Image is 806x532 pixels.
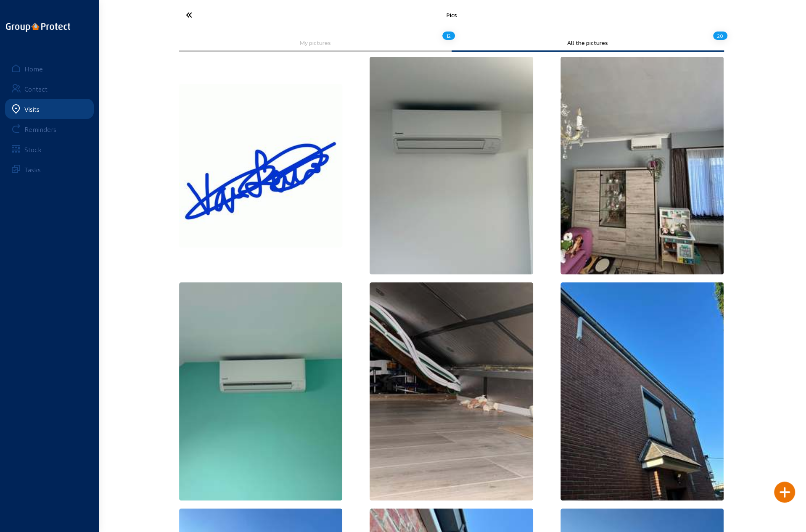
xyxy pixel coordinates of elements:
[5,139,94,159] a: Stock
[457,39,718,46] div: All the pictures
[185,39,446,46] div: My pictures
[24,105,40,113] div: Visits
[442,29,455,43] div: 12
[24,65,43,73] div: Home
[5,79,94,99] a: Contact
[179,84,343,248] img: thb_afe8ed83-b59f-e6fc-9de5-718f9c58983f.jpeg
[370,282,533,500] img: thb_e646b1e3-db6e-6374-f53b-c97be0ef9c30.jpeg
[560,282,724,500] img: thb_18b8ffc9-b332-8bbb-86c9-521ab60fe9ef.jpeg
[5,58,94,79] a: Home
[179,282,343,500] img: thb_fc081746-511b-985e-a810-512f6b0318e0.jpeg
[24,166,41,174] div: Tasks
[24,125,56,133] div: Reminders
[713,29,727,43] div: 20
[24,145,42,153] div: Stock
[5,119,94,139] a: Reminders
[5,159,94,179] a: Tasks
[560,57,724,274] img: thb_9a53c278-25a9-fefb-490f-8d4d63542748.jpeg
[5,99,94,119] a: Visits
[267,11,637,18] div: Pics
[6,23,70,32] img: logo-oneline.png
[370,57,533,274] img: thb_d9df7512-1eca-dee8-527a-11bf125ab65d.jpeg
[24,85,48,93] div: Contact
